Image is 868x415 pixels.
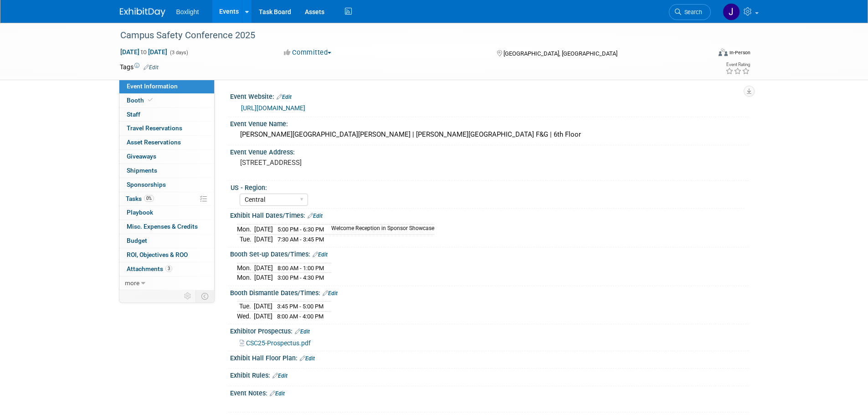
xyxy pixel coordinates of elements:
div: Event Venue Name: [230,117,749,128]
a: Edit [277,94,292,100]
span: 3:45 PM - 5:00 PM [277,303,324,310]
div: US - Region: [231,181,745,192]
span: Attachments [127,265,172,272]
span: Travel Reservations [127,124,182,132]
img: Format-Inperson.png [719,49,728,56]
a: Edit [144,64,159,71]
div: Exhibitor Prospectus: [230,324,749,336]
span: Tasks [126,195,154,202]
div: [PERSON_NAME][GEOGRAPHIC_DATA][PERSON_NAME] | [PERSON_NAME][GEOGRAPHIC_DATA] F&G | 6th Floor [237,128,742,142]
span: Asset Reservations [127,138,181,146]
a: Edit [308,213,323,219]
a: Edit [323,290,338,297]
a: CSC25-Prospectus.pdf [240,339,311,347]
td: Tue. [237,302,254,312]
td: [DATE] [254,263,273,273]
span: Event Information [127,82,178,90]
div: Exhibit Hall Dates/Times: [230,209,749,220]
span: Staff [127,111,140,118]
span: 3:00 PM - 4:30 PM [277,274,324,281]
td: Mon. [237,224,254,234]
a: Attachments3 [119,262,214,276]
td: [DATE] [254,224,273,234]
div: Exhibit Rules: [230,369,749,380]
td: [DATE] [254,302,272,312]
td: Mon. [237,263,254,273]
a: ROI, Objectives & ROO [119,248,214,262]
td: Wed. [237,311,254,321]
span: Budget [127,237,147,244]
a: Edit [300,355,315,362]
span: (3 days) [169,50,188,56]
span: Playbook [127,209,153,216]
a: Giveaways [119,150,214,164]
span: 8:00 AM - 4:00 PM [277,313,324,320]
span: CSC25-Prospectus.pdf [246,339,311,347]
a: Event Information [119,80,214,93]
a: Sponsorships [119,178,214,192]
span: 3 [165,265,172,272]
span: 8:00 AM - 1:00 PM [277,265,324,272]
div: Event Rating [725,62,750,67]
span: [GEOGRAPHIC_DATA], [GEOGRAPHIC_DATA] [503,50,617,57]
div: Event Venue Address: [230,145,749,157]
span: Search [681,9,702,15]
img: Jean Knight [723,3,740,20]
div: Booth Set-up Dates/Times: [230,247,749,259]
span: 5:00 PM - 6:30 PM [277,226,324,233]
a: Search [669,4,711,20]
a: Budget [119,234,214,248]
div: Booth Dismantle Dates/Times: [230,286,749,298]
a: Booth [119,94,214,108]
span: Booth [127,97,154,104]
a: Edit [313,251,328,258]
span: 0% [144,195,154,202]
td: [DATE] [254,311,272,321]
a: more [119,277,214,290]
span: more [125,279,139,287]
span: Giveaways [127,153,156,160]
td: [DATE] [254,273,273,282]
i: Booth reservation complete [148,97,153,102]
span: to [139,48,148,56]
a: Asset Reservations [119,136,214,149]
div: Event Format [657,47,751,61]
span: Shipments [127,167,157,174]
td: Welcome Reception in Sponsor Showcase [326,224,434,234]
a: Staff [119,108,214,122]
a: Misc. Expenses & Credits [119,220,214,234]
a: Travel Reservations [119,122,214,135]
a: Edit [270,390,285,397]
span: Boxlight [176,8,199,15]
span: [DATE] [DATE] [120,48,168,56]
div: In-Person [729,49,750,56]
td: Toggle Event Tabs [195,290,214,302]
a: Shipments [119,164,214,178]
img: ExhibitDay [120,8,165,17]
div: Exhibit Hall Floor Plan: [230,351,749,363]
span: Sponsorships [127,181,166,188]
div: Campus Safety Conference 2025 [117,27,697,44]
a: Edit [272,373,288,379]
div: Event Notes: [230,386,749,398]
td: [DATE] [254,234,273,244]
td: Personalize Event Tab Strip [180,290,196,302]
div: Event Website: [230,90,749,102]
span: Misc. Expenses & Credits [127,223,198,230]
button: Committed [281,48,335,57]
a: Edit [295,328,310,335]
td: Mon. [237,273,254,282]
a: Tasks0% [119,192,214,206]
span: ROI, Objectives & ROO [127,251,188,258]
td: Tags [120,62,159,72]
span: 7:30 AM - 3:45 PM [277,236,324,243]
a: [URL][DOMAIN_NAME] [241,104,305,112]
a: Playbook [119,206,214,220]
pre: [STREET_ADDRESS] [240,159,436,167]
td: Tue. [237,234,254,244]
